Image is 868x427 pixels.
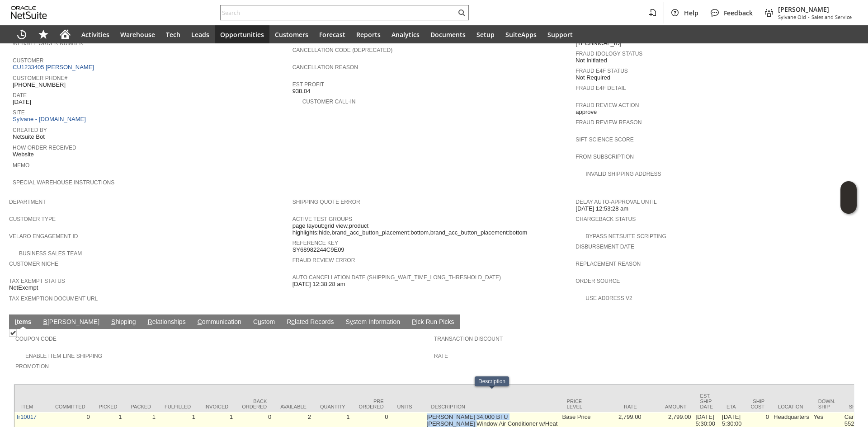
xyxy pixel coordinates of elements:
a: Bypass NetSuite Scripting [585,233,666,239]
span: Tech [166,30,180,39]
svg: Home [60,29,71,40]
span: page layout:grid view,product highlights:hide,brand_acc_button_placement:bottom,brand_acc_button_... [292,222,571,236]
a: Active Test Groups [292,216,352,222]
div: Amount [651,404,687,409]
a: System Information [343,318,402,327]
a: Tech [160,25,186,43]
input: Search [221,7,456,18]
span: [DATE] 12:53:28 am [576,205,628,212]
a: Cancellation Reason [292,64,358,70]
a: Created By [13,127,47,133]
a: Customer Call-in [302,99,356,105]
span: Sylvane Old [778,14,806,20]
span: Not Required [576,74,610,81]
a: How Order Received [13,145,76,151]
a: Leads [186,25,215,43]
span: S [111,318,115,325]
a: Auto Cancellation Date (shipping_wait_time_long_threshold_date) [292,274,501,281]
span: u [258,318,261,325]
a: Customer Phone# [13,75,67,81]
a: Forecast [314,25,351,43]
a: Fraud E4F Detail [576,85,626,91]
div: Down. Ship [818,399,835,409]
a: Reports [351,25,386,43]
a: fr10017 [17,413,37,420]
div: Invoiced [204,404,228,409]
div: ETA [726,404,737,409]
a: Relationships [146,318,188,327]
span: SuiteApps [505,30,537,39]
span: - [808,14,810,20]
span: Opportunities [220,30,264,39]
a: Shipping Quote Error [292,199,360,205]
span: y [350,318,353,325]
a: Fraud Review Action [576,102,639,108]
span: Leads [191,30,209,39]
span: Netsuite Bot [13,133,45,141]
a: Velaro Engagement ID [9,233,78,239]
a: Setup [471,25,500,43]
a: SuiteApps [500,25,542,43]
span: [TECHNICAL_ID] [576,40,621,47]
span: Oracle Guided Learning Widget. To move around, please hold and drag [840,198,857,214]
div: Packed [131,404,151,409]
a: Unrolled view on [843,316,854,327]
svg: Shortcuts [38,29,49,40]
a: Warehouse [115,25,160,43]
span: Analytics [392,30,420,39]
a: Tax Exemption Document URL [9,296,98,302]
span: Feedback [724,9,753,17]
a: Customer Type [9,216,56,222]
a: Fraud Review Reason [576,119,642,126]
div: Picked [99,404,118,409]
div: Rate [601,404,637,409]
a: Customers [269,25,314,43]
div: Ship Cost [750,399,764,409]
a: CU1233405 [PERSON_NAME] [13,64,96,70]
div: Committed [55,404,85,409]
a: Sift Science Score [576,136,633,143]
a: Est Profit [292,81,324,88]
svg: logo [11,6,47,19]
a: Custom [251,318,277,327]
a: Cancellation Code (deprecated) [292,47,393,53]
span: SY68982244C9E09 [292,246,344,253]
div: Back Ordered [242,399,267,409]
svg: Recent Records [16,29,27,40]
span: C [198,318,202,325]
div: Fulfilled [165,404,191,409]
span: Help [684,9,698,17]
a: From Subscription [576,154,634,160]
div: Quantity [320,404,345,409]
a: Department [9,199,46,205]
span: e [291,318,295,325]
a: Fraud E4F Status [576,68,628,74]
span: [PHONE_NUMBER] [13,81,66,89]
a: Disbursement Date [576,244,634,250]
span: 938.04 [292,88,311,95]
a: Promotion [15,363,49,370]
a: Communication [195,318,244,327]
a: Coupon Code [15,336,57,342]
div: Location [778,404,805,409]
span: [PERSON_NAME] [778,5,852,14]
span: Setup [476,30,495,39]
span: R [148,318,152,325]
span: Activities [81,30,109,39]
a: Business Sales Team [19,250,82,257]
a: Memo [13,162,29,169]
span: Warehouse [120,30,155,39]
a: Rate [434,353,448,359]
a: Special Warehouse Instructions [13,179,114,186]
span: [DATE] 12:38:28 am [292,281,345,288]
div: Description [478,378,505,385]
div: Description [431,404,553,409]
a: Opportunities [215,25,269,43]
a: Related Records [284,318,336,327]
a: Fraud Review Error [292,257,355,263]
a: Transaction Discount [434,336,503,342]
span: B [43,318,47,325]
a: Analytics [386,25,425,43]
a: Use Address V2 [585,295,632,301]
a: B[PERSON_NAME] [41,318,102,327]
